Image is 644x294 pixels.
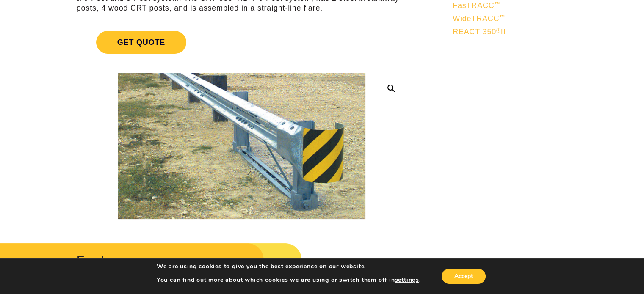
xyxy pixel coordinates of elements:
[442,269,486,284] button: Accept
[453,27,506,36] span: REACT 350 II
[77,21,406,64] a: Get Quote
[496,27,501,34] sup: ®
[499,14,505,20] sup: ™
[453,14,506,23] span: WideTRACC
[453,14,584,24] a: WideTRACC™
[157,263,421,270] p: We are using cookies to give you the best experience on our website.
[157,276,421,284] p: You can find out more about which cookies we are using or switch them off in .
[96,31,186,54] span: Get Quote
[453,1,584,11] a: FasTRACC™
[453,1,500,10] span: FasTRACC
[494,1,500,7] sup: ™
[453,27,584,37] a: REACT 350®II
[395,276,419,284] button: settings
